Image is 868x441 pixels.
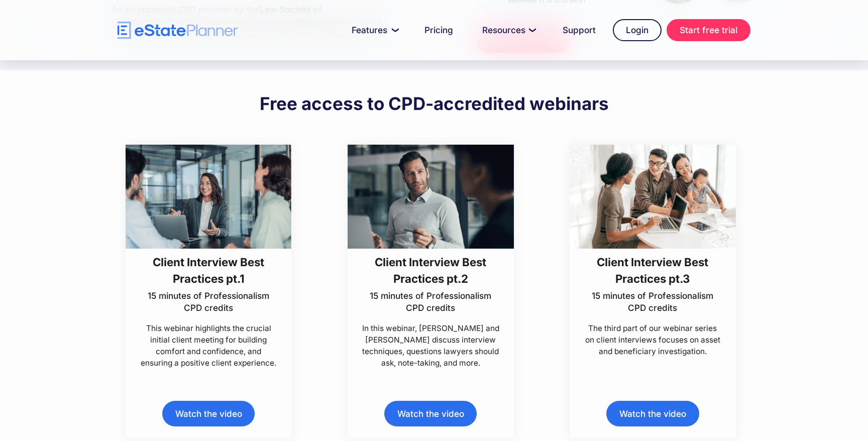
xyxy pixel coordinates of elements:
[139,322,278,369] p: This webinar highlights the crucial initial client meeting for building comfort and confidence, a...
[260,92,609,115] h2: Free access to CPD-accredited webinars
[348,145,514,369] a: Client Interview Best Practices pt.215 minutes of Professionalism CPD creditsIn this webinar, [PE...
[551,20,608,40] a: Support
[118,22,238,39] a: home
[340,20,407,40] a: Features
[584,322,722,357] p: The third part of our webinar series on client interviews focuses on asset and beneficiary invest...
[139,290,278,314] p: 15 minutes of Professionalism CPD credits
[412,20,465,40] a: Pricing
[606,401,699,426] a: Watch the video
[361,322,500,369] p: In this webinar, [PERSON_NAME] and [PERSON_NAME] discuss interview techniques, questions lawyers ...
[361,290,500,314] p: 15 minutes of Professionalism CPD credits
[126,145,292,369] a: Client Interview Best Practices pt.115 minutes of Professionalism CPD creditsThis webinar highlig...
[470,20,546,40] a: Resources
[162,401,255,426] a: Watch the video
[139,254,278,287] h3: Client Interview Best Practices pt.1
[570,145,736,357] a: Client Interview Best Practices pt.315 minutes of Professionalism CPD creditsThe third part of ou...
[667,19,750,41] a: Start free trial
[384,401,477,426] a: Watch the video
[361,254,500,287] h3: Client Interview Best Practices pt.2
[613,19,662,41] a: Login
[584,254,722,287] h3: Client Interview Best Practices pt.3
[584,290,722,314] p: 15 minutes of Professionalism CPD credits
